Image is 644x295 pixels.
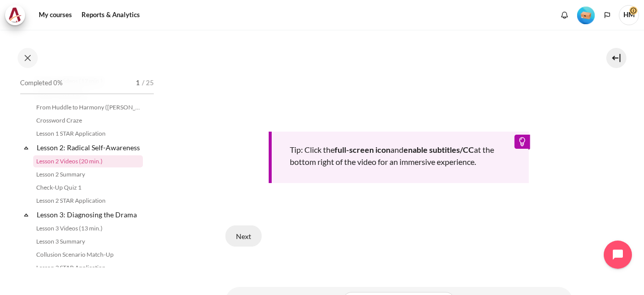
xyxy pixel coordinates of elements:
b: enable subtitles/CC [404,145,474,154]
img: Level #1 [577,7,595,24]
span: HM [619,5,639,25]
span: Collapse [21,143,31,153]
a: Level #1 [573,6,599,24]
b: full-screen icon [335,145,390,154]
a: Lesson 3 STAR Application [33,262,143,274]
a: Crossword Craze [33,114,143,127]
a: User menu [619,5,639,25]
a: Lesson 1 STAR Application [33,128,143,140]
a: My courses [35,5,75,25]
button: Next [225,225,262,247]
a: Completed 0% 1 / 25 [20,76,154,104]
a: Reports & Analytics [78,5,143,25]
img: Architeck [8,8,22,23]
a: From Huddle to Harmony ([PERSON_NAME]'s Story) [33,101,143,113]
a: Lesson 2: Radical Self-Awareness [35,141,143,154]
a: Lesson 2 Summary [33,168,143,181]
button: Languages [600,8,615,23]
div: Show notification window with no new notifications [557,8,572,23]
a: Architeck Architeck [5,5,30,25]
div: Level #1 [577,6,595,24]
span: / 25 [142,78,154,88]
a: Collusion Scenario Match-Up [33,249,143,261]
a: Lesson 2 Videos (20 min.) [33,155,143,167]
span: Collapse [21,210,31,220]
a: Check-Up Quiz 1 [33,182,143,194]
a: Lesson 3: Diagnosing the Drama [35,208,143,221]
span: 1 [136,78,140,88]
span: Completed 0% [20,78,62,88]
div: Tip: Click the and at the bottom right of the video for an immersive experience. [269,132,529,183]
a: Lesson 3 Summary [33,235,143,248]
a: Lesson 2 STAR Application [33,195,143,207]
a: Lesson 3 Videos (13 min.) [33,222,143,234]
